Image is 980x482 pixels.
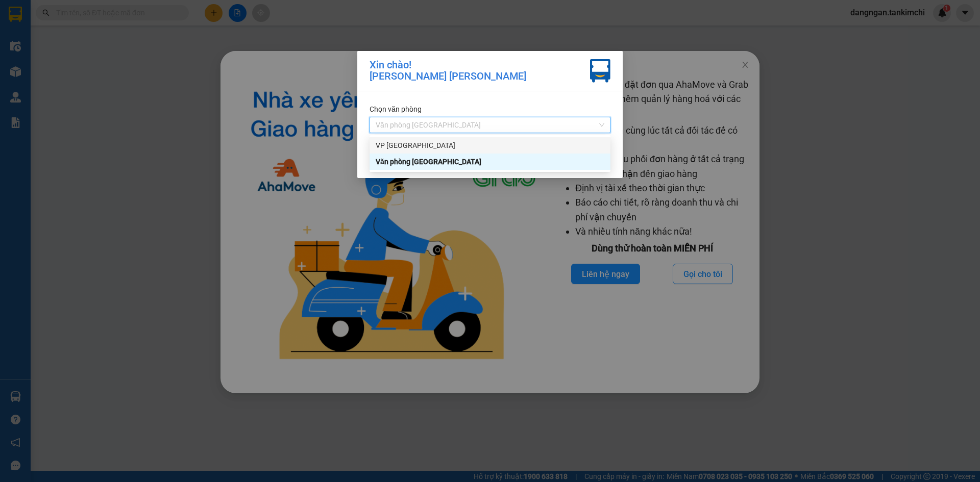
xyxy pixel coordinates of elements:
div: Văn phòng Đà Nẵng [370,154,610,170]
div: Chọn văn phòng [370,104,610,115]
div: VP Đà Lạt [370,137,610,154]
div: Văn phòng [GEOGRAPHIC_DATA] [376,156,604,167]
span: Văn phòng Đà Nẵng [376,117,604,133]
div: Xin chào! [PERSON_NAME] [PERSON_NAME] [370,59,526,83]
img: vxr-icon [590,59,610,83]
div: VP [GEOGRAPHIC_DATA] [376,140,604,151]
